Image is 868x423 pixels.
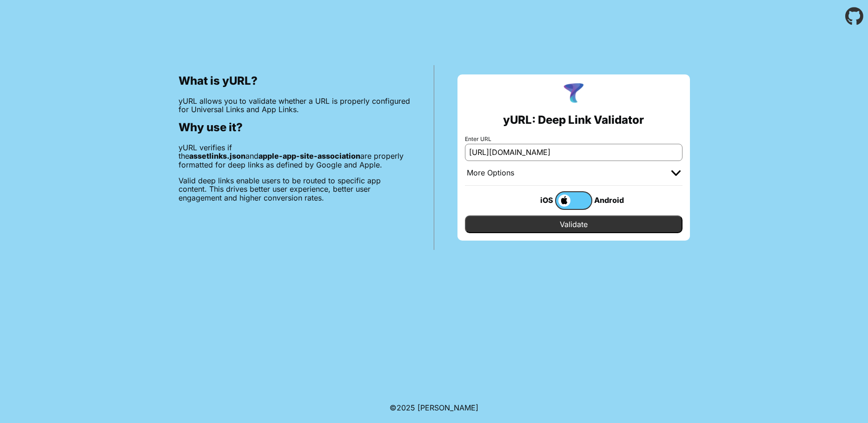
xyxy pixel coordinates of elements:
[179,74,411,87] h2: What is yURL?
[518,194,555,206] div: iOS
[671,170,681,176] img: chevron
[417,403,478,412] a: Michael Ibragimchayev's Personal Site
[592,194,629,206] div: Android
[179,143,411,169] p: yURL verifies if the and are properly formatted for deep links as defined by Google and Apple.
[179,97,411,114] p: yURL allows you to validate whether a URL is properly configured for Universal Links and App Links.
[467,168,514,178] div: More Options
[258,151,360,161] b: apple-app-site-association
[397,403,415,412] span: 2025
[179,121,411,134] h2: Why use it?
[465,136,682,142] label: Enter URL
[179,176,411,202] p: Valid deep links enable users to be routed to specific app content. This drives better user exper...
[189,151,245,161] b: assetlinks.json
[465,144,682,161] input: e.g. https://app.chayev.com/xyx
[390,392,478,423] footer: ©
[465,215,682,233] input: Validate
[503,114,644,127] h2: yURL: Deep Link Validator
[562,82,586,106] img: yURL Logo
